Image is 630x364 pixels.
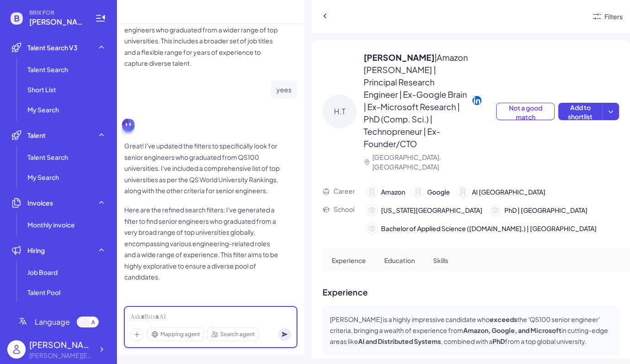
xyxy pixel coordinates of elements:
span: Talent Search V3 [27,43,78,52]
div: Filters [604,12,623,21]
span: Talent [27,131,46,140]
span: BRIX FOR [29,9,84,16]
span: Talent Search [27,153,68,162]
p: Great! I've updated the filters to specifically look for senior engineers who graduated from QS10... [124,140,280,196]
div: H.T [323,95,356,128]
span: [US_STATE][GEOGRAPHIC_DATA] [381,206,482,215]
span: Job Board [27,268,58,277]
span: Google [427,187,450,197]
p: [GEOGRAPHIC_DATA], [GEOGRAPHIC_DATA] [372,153,496,172]
p: Education [384,256,415,265]
span: Talent Search [27,65,68,74]
p: [PERSON_NAME] is a highly impressive candidate who the 'QS100 senior engineer' criteria, bringing... [330,314,612,347]
span: Hiring [27,246,45,255]
div: Fiona Sun [29,338,93,351]
p: yees [276,84,291,95]
span: Short List [27,85,56,94]
span: Bachelor of Applied Science ([DOMAIN_NAME].) | [GEOGRAPHIC_DATA] [381,224,597,233]
span: Invoices [27,198,53,207]
p: Career [334,186,355,196]
span: Monthly invoice [27,220,75,229]
span: Not a good match [509,104,542,121]
p: School [334,205,355,214]
span: fiona@joinbrix.com [29,16,84,27]
span: [PERSON_NAME] [364,52,434,63]
p: Experience [323,286,619,298]
strong: exceeds [490,315,517,323]
span: My Search [27,173,59,182]
span: Mapping agent [160,330,200,338]
p: Experience [332,256,366,265]
div: fiona@joinbrix.com [29,351,93,360]
p: Here are the refined search filters: I've generated a filter to find senior engineers who graduat... [124,204,280,283]
strong: PhD [492,337,505,345]
strong: Amazon, Google, and Microsoft [463,326,561,334]
span: Language [35,317,70,327]
span: Talent Pool [27,288,60,297]
img: user_logo.png [7,340,26,359]
span: Add to shortlist [568,103,593,121]
button: Not a good match [496,103,555,120]
strong: AI and Distributed Systems [358,337,441,345]
span: Search agent [220,330,255,338]
span: AI [GEOGRAPHIC_DATA] [472,187,545,197]
button: Add to shortlist [558,103,602,120]
span: My Search [27,105,59,114]
span: PhD | [GEOGRAPHIC_DATA] [504,206,588,215]
p: Skills [433,256,448,265]
span: Amazon [381,187,405,197]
